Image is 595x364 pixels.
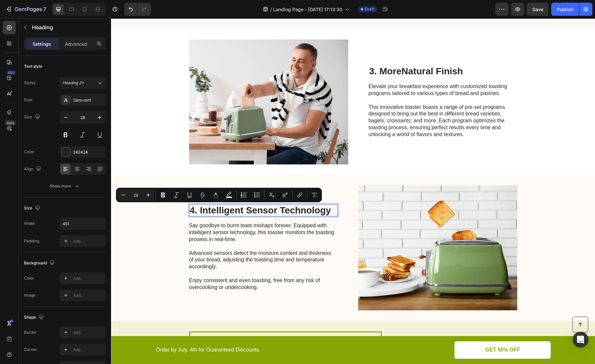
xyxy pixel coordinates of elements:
[258,85,406,120] p: This innovative toaster boasts a range of pre-set programs designed to bring out the best in diff...
[24,347,37,352] div: Corner
[24,221,35,227] div: Width
[73,276,104,281] div: Add...
[24,80,36,86] div: Styles
[24,63,42,69] div: Text style
[63,80,84,86] span: Heading 2*
[24,329,37,335] div: Border
[24,313,45,322] div: Shape
[291,48,352,58] strong: Natural Finish
[24,292,36,298] div: Image
[6,70,16,75] div: 450
[551,3,579,16] button: Publish
[24,165,42,174] div: Align
[73,149,104,155] div: 242424
[258,65,406,79] p: Elevate your breakfast experience with customized toasting programs tailored to various types of ...
[365,6,375,12] span: Draft
[527,3,549,16] button: Save
[24,97,32,103] div: Font
[24,204,42,213] div: Size
[78,186,227,198] h2: Rich Text Editor. Editing area: main
[65,40,87,47] p: Advanced
[73,347,104,353] div: Add...
[78,21,237,146] img: gempages_432750572815254551-e482b8d6-7abe-4a97-b54a-79c1ad70bbfa.webp
[50,183,80,189] div: Show more
[24,149,34,155] div: Color
[73,97,104,103] div: Sans-serif
[258,47,406,59] h2: Rich Text Editor. Editing area: main
[532,7,543,12] span: Save
[124,3,151,16] div: Undo/Redo
[24,180,106,192] button: Show more
[78,204,226,272] p: Say goodbye to burnt toast mishaps forever. Equipped with intelligent sensor technology, this toa...
[573,332,588,348] div: Open Intercom Messenger
[3,3,49,16] button: 7
[24,113,42,122] div: Size
[5,120,16,126] div: Beta
[111,18,595,364] iframe: Design area
[60,77,106,89] button: Heading 2*
[344,323,440,340] a: GET 50% OFF
[73,330,104,336] div: Add...
[60,218,105,230] input: Auto
[24,238,39,244] div: Padding
[247,167,406,292] img: gempages_432750572815254551-ed437212-7f3d-4e87-8ecf-a5b40df64c7c.webp
[73,293,104,299] div: Add...
[79,186,226,198] p: 4. Intelligent Sensor Technology
[258,47,406,59] p: 3. More
[24,275,34,281] div: Color
[24,259,56,268] div: Background
[73,238,104,244] div: Add...
[270,6,272,13] span: /
[557,6,573,13] div: Publish
[43,5,46,13] p: 7
[32,23,103,31] p: Heading
[374,328,409,335] p: GET 50% OFF
[116,188,322,202] div: Editor contextual toolbar
[273,6,342,13] span: Landing Page - [DATE] 17:13:30
[33,40,51,47] p: Settings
